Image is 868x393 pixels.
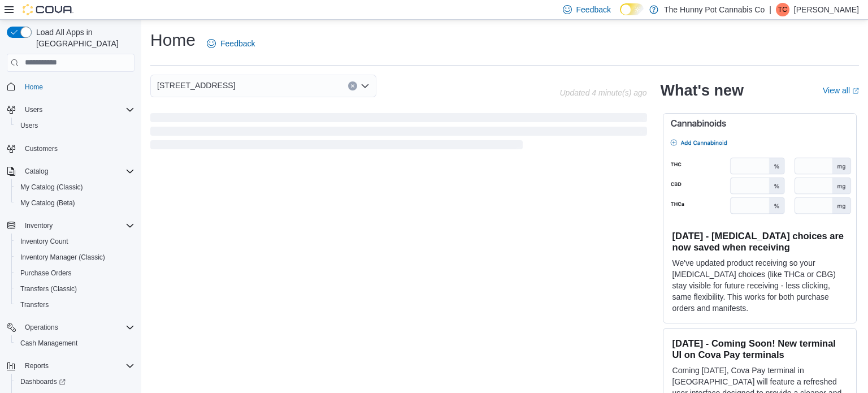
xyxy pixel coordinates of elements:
span: Loading [150,115,647,152]
span: Inventory Count [20,237,68,246]
button: Purchase Orders [11,265,139,281]
button: Reports [20,359,53,373]
button: Inventory Manager (Classic) [11,249,139,265]
span: Catalog [20,165,134,178]
button: Cash Management [11,335,139,351]
a: Purchase Orders [16,266,76,280]
svg: External link [852,88,859,94]
a: Dashboards [16,375,70,388]
h3: [DATE] - Coming Soon! New terminal UI on Cova Pay terminals [672,338,847,360]
span: Catalog [25,167,48,176]
a: Home [20,80,47,94]
button: Transfers [11,297,139,313]
span: Dashboards [20,377,66,386]
span: Feedback [576,4,611,15]
button: Catalog [2,163,139,179]
span: Reports [20,359,134,373]
span: Inventory Count [16,235,134,248]
button: Users [2,102,139,118]
a: Inventory Manager (Classic) [16,251,110,264]
span: Transfers [20,300,49,309]
span: Transfers [16,298,134,312]
button: My Catalog (Beta) [11,195,139,211]
p: Updated 4 minute(s) ago [559,88,646,97]
span: Users [16,119,134,132]
span: Transfers (Classic) [16,282,134,296]
button: Clear input [348,81,357,90]
button: Operations [20,321,63,334]
span: TC [778,3,787,16]
a: Customers [20,142,62,156]
span: Cash Management [20,339,77,348]
span: Load All Apps in [GEOGRAPHIC_DATA] [32,27,134,49]
a: Cash Management [16,336,82,350]
button: Catalog [20,165,53,178]
input: Dark Mode [620,3,644,15]
p: The Hunny Pot Cannabis Co [664,3,765,16]
button: Reports [2,358,139,374]
h2: What's new [661,81,744,100]
span: Reports [25,361,49,370]
span: My Catalog (Classic) [16,180,134,194]
span: Inventory [20,219,134,232]
button: Users [20,103,47,116]
span: Users [20,121,38,130]
a: Users [16,119,42,132]
p: We've updated product receiving so your [MEDICAL_DATA] choices (like THCa or CBG) stay visible fo... [672,257,847,314]
button: Users [11,118,139,133]
span: Purchase Orders [20,269,72,278]
span: Inventory Manager (Classic) [16,251,134,264]
span: Transfers (Classic) [20,284,77,293]
span: Customers [20,141,134,156]
span: Users [20,103,134,116]
span: My Catalog (Beta) [20,198,75,208]
p: [PERSON_NAME] [794,3,859,16]
a: Transfers [16,298,53,312]
a: Inventory Count [16,235,73,248]
img: Cova [23,4,73,15]
span: Users [25,105,42,114]
button: Inventory [2,218,139,234]
button: Operations [2,319,139,335]
span: My Catalog (Classic) [20,183,83,192]
span: Home [25,83,43,92]
span: Operations [20,321,134,334]
button: My Catalog (Classic) [11,179,139,195]
span: Inventory [25,221,53,230]
span: Inventory Manager (Classic) [20,253,105,262]
a: View allExternal link [823,86,859,95]
h3: [DATE] - [MEDICAL_DATA] choices are now saved when receiving [672,230,847,253]
button: Transfers (Classic) [11,281,139,297]
button: Customers [2,140,139,157]
a: Transfers (Classic) [16,282,81,296]
h1: Home [150,29,196,51]
a: My Catalog (Beta) [16,196,80,210]
p: | [769,3,771,16]
a: My Catalog (Classic) [16,180,88,194]
span: My Catalog (Beta) [16,196,134,210]
button: Inventory [20,219,57,232]
span: Operations [25,323,58,332]
span: Customers [25,144,58,153]
a: Feedback [202,32,259,55]
span: Purchase Orders [16,266,134,280]
span: Cash Management [16,336,134,350]
span: [STREET_ADDRESS] [157,79,235,92]
span: Dashboards [16,375,134,388]
button: Inventory Count [11,234,139,249]
div: Tabatha Cruickshank [776,3,789,16]
a: Dashboards [11,374,139,390]
span: Home [20,80,134,94]
span: Feedback [220,38,255,49]
button: Open list of options [361,81,370,90]
button: Home [2,79,139,95]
